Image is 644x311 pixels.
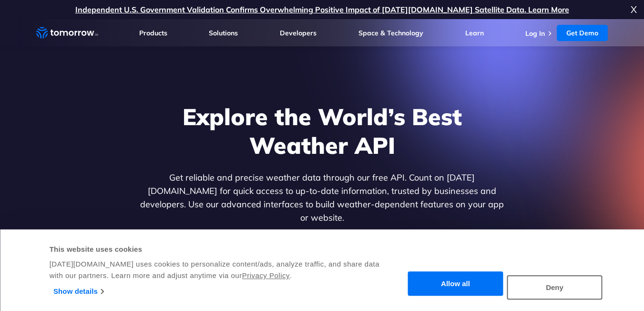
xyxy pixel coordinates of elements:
[138,171,506,225] p: Get reliable and precise weather data through our free API. Count on [DATE][DOMAIN_NAME] for quic...
[75,5,569,14] a: Independent U.S. Government Validation Confirms Overwhelming Positive Impact of [DATE][DOMAIN_NAM...
[138,102,506,160] h1: Explore the World’s Best Weather API
[242,271,290,279] a: Privacy Policy
[50,244,391,255] div: This website uses cookies
[50,258,391,281] div: [DATE][DOMAIN_NAME] uses cookies to personalize content/ads, analyze traffic, and share data with...
[36,26,98,40] a: Home link
[139,29,167,37] a: Products
[280,29,317,37] a: Developers
[209,29,238,37] a: Solutions
[525,29,545,38] a: Log In
[53,284,103,299] a: Show details
[465,29,484,37] a: Learn
[358,29,423,37] a: Space & Technology
[408,272,503,296] button: Allow all
[507,275,603,300] button: Deny
[557,25,608,41] a: Get Demo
